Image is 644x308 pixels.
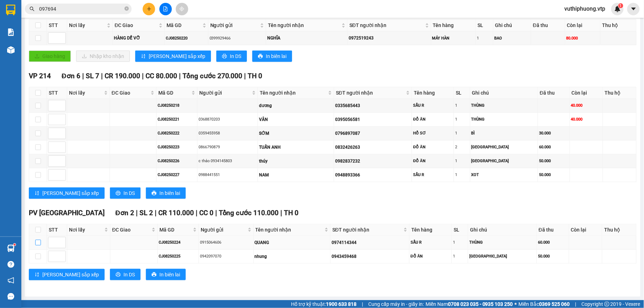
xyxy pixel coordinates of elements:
[266,52,286,60] span: In biên lai
[335,130,411,137] div: 0796897087
[455,130,469,136] div: 1
[179,72,181,80] span: |
[349,35,430,42] div: 0972519243
[411,239,450,245] div: SẦU R
[331,236,410,250] td: 0974114344
[259,130,333,137] div: SỚM
[539,158,569,164] div: 50.000
[432,35,475,41] div: MÁY HÀN
[248,72,263,80] span: TH 0
[471,102,537,108] div: THÙNG
[29,72,51,80] span: VP 214
[39,5,123,13] input: Tìm tên, số ĐT hoặc mã đơn
[538,253,568,259] div: 50.000
[47,20,67,31] th: STT
[110,269,141,280] button: printerIn DS
[452,224,468,236] th: SL
[244,72,246,80] span: |
[159,253,197,259] div: CJ08250225
[515,303,517,306] span: ⚪️
[453,239,467,245] div: 1
[259,102,333,109] div: dương
[539,301,570,307] strong: 0369 525 060
[335,158,411,165] div: 0982837232
[281,209,283,217] span: |
[455,102,469,108] div: 1
[166,35,207,41] div: CJ08250220
[68,32,100,37] span: 17:13:39 [DATE]
[146,187,186,199] button: printerIn biên lai
[413,102,453,108] div: SẦU R
[7,261,14,268] span: question-circle
[291,300,357,308] span: Hỗ trợ kỹ thuật:
[25,43,83,48] strong: BIÊN NHẬN GỬI HÀNG HOÁ
[7,245,15,252] img: warehouse-icon
[105,72,140,80] span: CR 190.000
[259,172,333,179] div: NAM
[260,89,327,97] span: Tên người nhận
[7,277,14,284] span: notification
[159,271,180,278] span: In biên lai
[258,127,334,140] td: SỚM
[7,16,16,34] img: logo
[531,20,565,31] th: Đã thu
[14,244,16,246] sup: 1
[115,21,157,29] span: ĐC Giao
[47,224,67,236] th: STT
[158,158,196,164] div: CJ08250226
[167,21,201,29] span: Mã GD
[614,6,621,12] img: icon-new-feature
[538,87,570,99] th: Đã thu
[332,253,408,260] div: 0943459468
[116,191,121,196] span: printer
[539,130,569,136] div: 30.000
[101,72,103,80] span: |
[158,236,199,250] td: CJ08250224
[469,253,535,259] div: [GEOGRAPHIC_DATA]
[519,300,570,308] span: Miền Bắc
[565,20,601,31] th: Còn lại
[157,113,197,127] td: CJ08250221
[630,6,637,12] span: caret-down
[165,31,208,45] td: CJ08250220
[159,226,191,234] span: Mã GD
[24,50,40,54] span: PV Cư Jút
[196,209,197,217] span: |
[254,236,331,250] td: QUANG
[471,172,537,178] div: XOT
[163,6,168,11] span: file-add
[537,224,569,236] th: Đã thu
[183,72,243,80] span: Tổng cước 270.000
[199,172,257,178] div: 0988441551
[334,99,412,113] td: 0335685443
[619,3,622,8] span: 1
[125,6,129,12] span: close-circle
[455,158,469,164] div: 1
[152,191,157,196] span: printer
[348,31,431,45] td: 0972519243
[199,130,257,136] div: 0359455958
[493,20,531,31] th: Ghi chú
[413,130,453,136] div: HỒ SƠ
[176,3,188,15] button: aim
[571,116,602,122] div: 40.000
[413,158,453,164] div: ĐỒ ĂN
[158,209,194,217] span: CR 110.000
[158,250,199,264] td: CJ08250225
[110,187,141,199] button: printerIn DS
[123,189,135,197] span: In DS
[570,87,603,99] th: Còn lại
[258,99,334,113] td: dương
[29,209,105,217] span: PV [GEOGRAPHIC_DATA]
[47,87,67,99] th: STT
[471,144,537,150] div: [GEOGRAPHIC_DATA]
[112,89,149,97] span: ĐC Giao
[7,28,15,36] img: solution-icon
[538,239,568,245] div: 60.000
[114,35,163,42] div: HÀNG DỄ VỠ
[146,269,186,280] button: printerIn biên lai
[326,301,357,307] strong: 1900 633 818
[332,239,408,246] div: 0974114344
[362,300,363,308] span: |
[603,87,637,99] th: Thu hộ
